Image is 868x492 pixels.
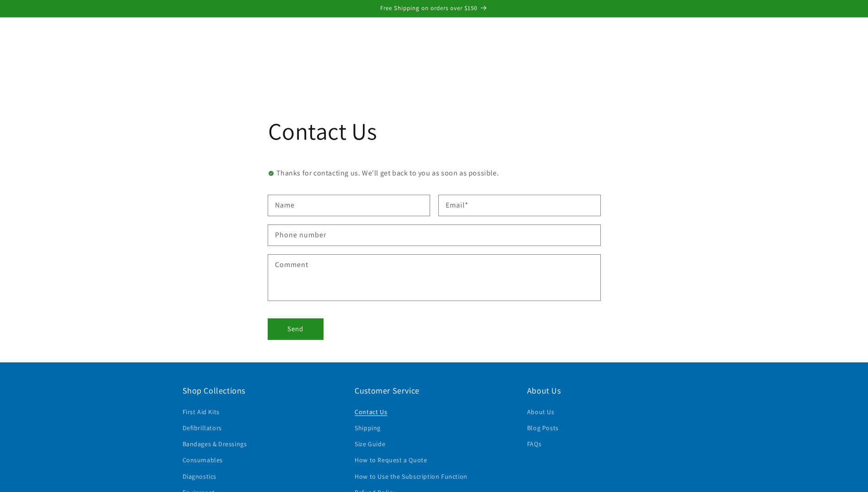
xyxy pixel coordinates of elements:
a: FAQs [527,436,541,452]
a: How to Request a Quote [355,452,427,468]
a: Bandages & Dressings [183,436,247,452]
a: Diagnostics [183,469,217,485]
a: Blog Posts [527,420,559,436]
a: Defibrillators [183,420,222,436]
h2: Customer Service [355,385,513,396]
a: Size Guide [355,436,385,452]
h2: Shop Collections [183,385,341,396]
p: Free Shipping on orders over $150 [9,5,859,12]
div: Thanks for contacting us. We'll get back to you as soon as possible. [268,169,600,177]
a: About Us [527,406,555,420]
a: Contact Us [355,406,387,420]
button: Send [268,319,323,339]
h2: About Us [527,385,686,396]
a: First Aid Kits [183,406,220,420]
a: Shipping [355,420,381,436]
a: Consumables [183,452,223,468]
a: How to Use the Subscription Function [355,469,468,485]
h1: Contact Us [268,116,600,147]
